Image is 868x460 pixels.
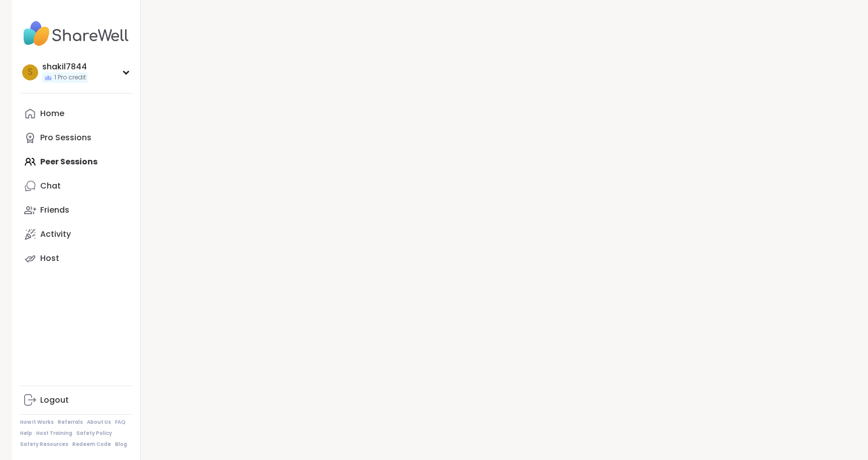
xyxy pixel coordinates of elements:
[40,205,69,216] div: Friends
[58,419,83,426] a: Referrals
[20,441,68,448] a: Safety Resources
[115,419,126,426] a: FAQ
[20,126,132,150] a: Pro Sessions
[20,430,32,437] a: Help
[20,222,132,246] a: Activity
[20,388,132,412] a: Logout
[87,419,111,426] a: About Us
[115,441,127,448] a: Blog
[40,180,61,192] div: Chat
[40,395,69,406] div: Logout
[20,174,132,198] a: Chat
[28,66,33,79] span: s
[20,246,132,270] a: Host
[20,102,132,126] a: Home
[42,61,88,72] div: shakil7844
[54,73,86,82] span: 1 Pro credit
[72,441,111,448] a: Redeem Code
[20,198,132,222] a: Friends
[40,132,91,143] div: Pro Sessions
[20,419,54,426] a: How It Works
[40,253,59,264] div: Host
[20,16,132,51] img: ShareWell Nav Logo
[36,430,72,437] a: Host Training
[40,108,64,119] div: Home
[76,430,112,437] a: Safety Policy
[40,229,71,240] div: Activity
